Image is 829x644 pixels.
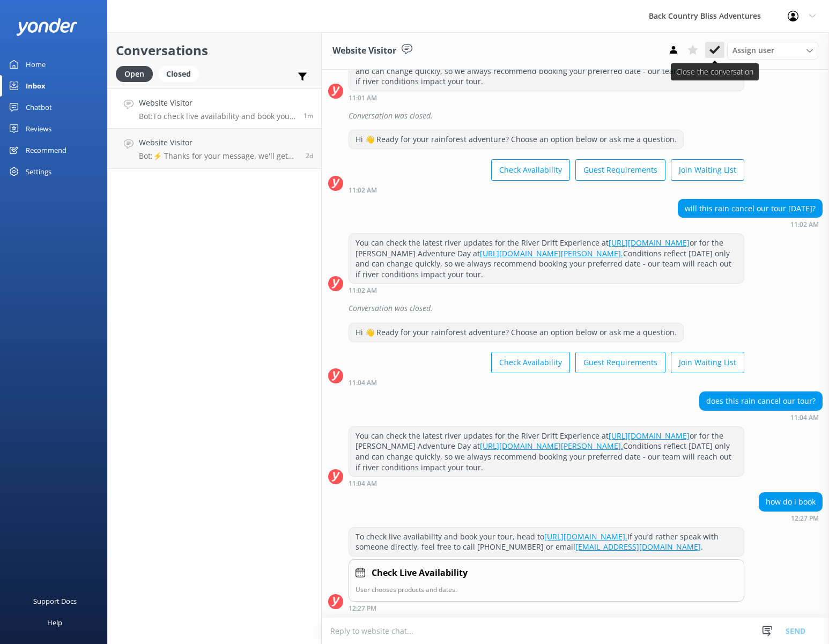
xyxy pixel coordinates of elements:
[26,97,52,118] div: Chatbot
[328,107,823,125] div: 2025-09-05T01:02:19.753
[480,441,623,451] a: [URL][DOMAIN_NAME][PERSON_NAME].
[349,605,376,612] strong: 12:27 PM
[349,299,823,317] div: Conversation was closed.
[491,159,570,181] button: Check Availability
[304,111,313,120] span: Sep 05 2025 12:27pm (UTC +10:00) Australia/Brisbane
[26,161,51,182] div: Settings
[609,431,690,441] a: [URL][DOMAIN_NAME]
[791,515,819,522] strong: 12:27 PM
[544,531,627,542] a: [URL][DOMAIN_NAME].
[349,107,823,125] div: Conversation was closed.
[349,604,744,612] div: Sep 05 2025 12:27pm (UTC +10:00) Australia/Brisbane
[727,42,818,59] div: Assign User
[349,234,744,283] div: You can check the latest river updates for the River Drift Experience at or for the [PERSON_NAME]...
[678,220,823,228] div: Sep 05 2025 11:02am (UTC +10:00) Australia/Brisbane
[349,286,744,294] div: Sep 05 2025 11:02am (UTC +10:00) Australia/Brisbane
[116,68,158,79] a: Open
[108,129,321,169] a: Website VisitorBot:⚡ Thanks for your message, we'll get back to you as soon as we can. You're als...
[158,68,204,79] a: Closed
[759,493,822,511] div: how do i book
[671,352,744,373] button: Join Waiting List
[700,392,822,410] div: does this rain cancel our tour?
[372,566,468,580] h4: Check Live Availability
[349,94,744,101] div: Sep 05 2025 11:01am (UTC +10:00) Australia/Brisbane
[699,413,823,421] div: Sep 05 2025 11:04am (UTC +10:00) Australia/Brisbane
[306,151,313,160] span: Sep 02 2025 04:31pm (UTC +10:00) Australia/Brisbane
[349,186,744,194] div: Sep 05 2025 11:02am (UTC +10:00) Australia/Brisbane
[26,139,66,161] div: Recommend
[480,248,623,258] a: [URL][DOMAIN_NAME][PERSON_NAME].
[349,379,744,386] div: Sep 05 2025 11:04am (UTC +10:00) Australia/Brisbane
[349,130,683,149] div: Hi 👋 Ready for your rainforest adventure? Choose an option below or ask me a question.
[16,18,78,36] img: yonder-white-logo.png
[139,112,295,121] p: Bot: To check live availability and book your tour, head to [URL][DOMAIN_NAME]. If you’d rather s...
[349,427,744,476] div: You can check the latest river updates for the River Drift Experience at or for the [PERSON_NAME]...
[139,137,298,149] h4: Website Visitor
[139,97,295,109] h4: Website Visitor
[575,542,701,552] a: [EMAIL_ADDRESS][DOMAIN_NAME]
[328,299,823,317] div: 2025-09-05T01:04:40.479
[349,480,377,487] strong: 11:04 AM
[158,66,199,82] div: Closed
[116,66,153,82] div: Open
[671,159,744,181] button: Join Waiting List
[349,479,744,487] div: Sep 05 2025 11:04am (UTC +10:00) Australia/Brisbane
[349,287,377,294] strong: 11:02 AM
[349,187,377,194] strong: 11:02 AM
[790,414,819,421] strong: 11:04 AM
[116,40,313,61] h2: Conversations
[26,118,51,139] div: Reviews
[349,380,377,386] strong: 11:04 AM
[349,95,377,101] strong: 11:01 AM
[139,151,298,161] p: Bot: ⚡ Thanks for your message, we'll get back to you as soon as we can. You're also welcome to k...
[790,221,819,228] strong: 11:02 AM
[349,528,744,556] div: To check live availability and book your tour, head to If you’d rather speak with someone directl...
[575,352,665,373] button: Guest Requirements
[491,352,570,373] button: Check Availability
[732,45,774,56] span: Assign user
[108,88,321,129] a: Website VisitorBot:To check live availability and book your tour, head to [URL][DOMAIN_NAME]. If ...
[26,75,46,97] div: Inbox
[33,590,77,612] div: Support Docs
[678,199,822,218] div: will this rain cancel our tour [DATE]?
[759,514,823,522] div: Sep 05 2025 12:27pm (UTC +10:00) Australia/Brisbane
[609,238,690,248] a: [URL][DOMAIN_NAME]
[332,44,396,58] h3: Website Visitor
[47,612,62,633] div: Help
[575,159,665,181] button: Guest Requirements
[356,584,737,595] p: User chooses products and dates.
[26,54,46,75] div: Home
[349,323,683,342] div: Hi 👋 Ready for your rainforest adventure? Choose an option below or ask me a question.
